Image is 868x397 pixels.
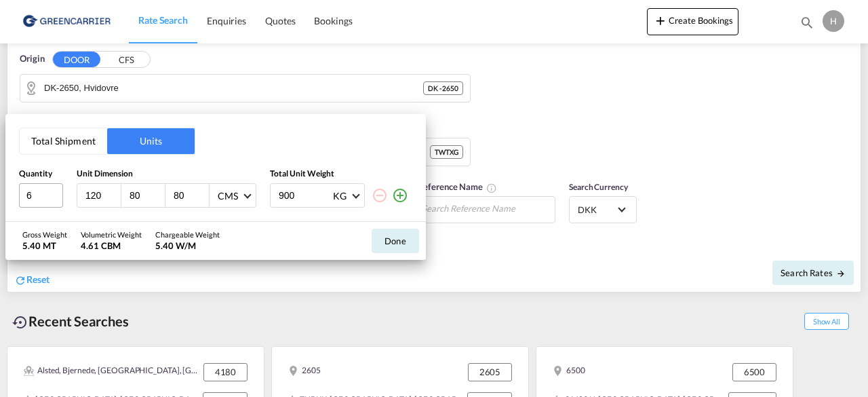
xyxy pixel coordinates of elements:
div: 4.61 CBM [81,240,142,252]
div: Unit Dimension [77,168,256,180]
input: W [128,189,165,202]
button: Total Shipment [20,128,107,154]
div: CMS [218,190,238,202]
button: Units [107,128,195,154]
md-icon: icon-plus-circle-outline [392,187,408,204]
input: Enter weight [277,184,332,207]
div: 5.40 W/M [155,240,220,252]
input: Qty [19,183,63,208]
div: Total Unit Weight [270,168,412,180]
div: Quantity [19,168,63,180]
div: Gross Weight [22,229,67,240]
div: Volumetric Weight [81,229,142,240]
input: L [84,189,121,202]
md-icon: icon-minus-circle-outline [372,187,388,204]
div: KG [333,190,347,202]
input: H [172,189,209,202]
button: Done [372,229,419,253]
div: 5.40 MT [22,240,67,252]
div: Chargeable Weight [155,229,220,240]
